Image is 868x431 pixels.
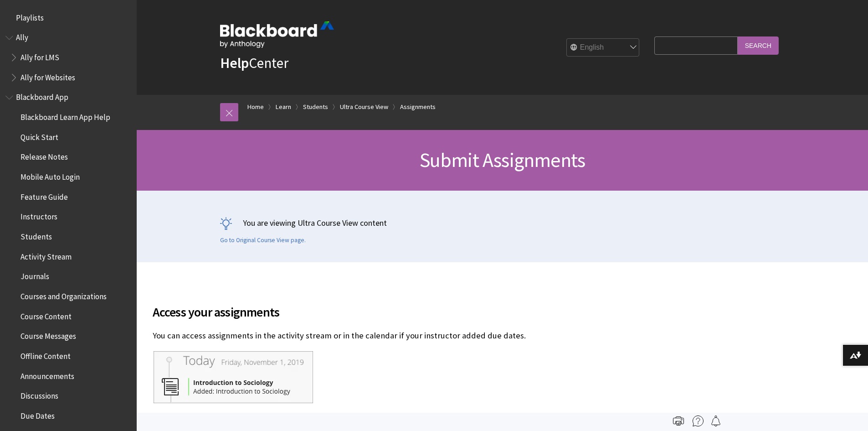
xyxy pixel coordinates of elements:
[220,54,249,72] strong: Help
[738,36,779,54] input: Search
[153,302,718,322] span: Access your assignments
[16,10,44,22] span: Playlists
[21,109,110,122] span: Blackboard Learn App Help
[400,101,436,113] a: Assignments
[567,39,640,57] select: Site Language Selector
[220,236,306,244] a: Go to Original Course View page.
[276,101,291,113] a: Learn
[21,130,58,142] span: Quick Start
[21,229,52,241] span: Students
[21,369,74,381] span: Announcements
[247,101,264,113] a: Home
[153,350,315,405] img: New assignment notification displayed in the activity stream of the Student's view.
[16,30,28,42] span: Ally
[21,189,68,202] span: Feature Guide
[21,269,49,281] span: Journals
[420,147,586,172] span: Submit Assignments
[16,90,68,102] span: Blackboard App
[153,330,718,342] p: You can access assignments in the activity stream or in the calendar if your instructor added due...
[21,388,58,400] span: Discussions
[303,101,328,113] a: Students
[340,101,388,113] a: Ultra Course View
[21,70,75,82] span: Ally for Websites
[21,150,68,162] span: Release Notes
[21,348,71,361] span: Offline Content
[220,21,334,48] img: Blackboard by Anthology
[21,408,55,421] span: Due Dates
[5,10,131,26] nav: Book outline for Playlists
[21,50,59,62] span: Ally for LMS
[21,289,107,301] span: Courses and Organizations
[220,54,288,72] a: HelpCenter
[693,415,704,426] img: More help
[673,415,684,426] img: Print
[21,309,72,321] span: Course Content
[21,249,72,261] span: Activity Stream
[710,415,721,426] img: Follow this page
[21,329,76,341] span: Course Messages
[21,169,80,182] span: Mobile Auto Login
[5,30,131,85] nav: Book outline for Anthology Ally Help
[220,217,785,228] p: You are viewing Ultra Course View content
[21,209,57,222] span: Instructors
